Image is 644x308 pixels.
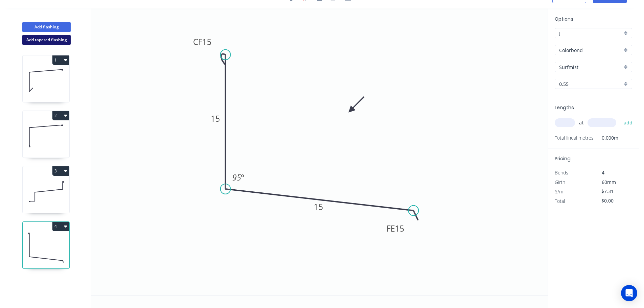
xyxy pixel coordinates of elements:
[22,22,71,32] button: Add flashing
[91,8,548,295] svg: 0
[52,222,69,231] button: 4
[386,223,395,234] tspan: FE
[579,118,583,127] span: at
[555,188,563,195] span: $/m
[52,111,69,120] button: 2
[559,30,622,37] input: Price level
[395,223,404,234] tspan: 15
[555,169,568,176] span: Bends
[620,117,636,128] button: add
[555,16,573,22] span: Options
[22,35,71,45] button: Add tapered flashing
[555,198,565,204] span: Total
[559,47,622,54] input: Material
[594,133,618,143] span: 0.000m
[555,104,574,111] span: Lengths
[232,172,241,183] tspan: 95
[211,113,220,124] tspan: 15
[241,172,244,183] tspan: º
[559,64,622,71] input: Colour
[52,166,69,176] button: 3
[555,179,565,185] span: Girth
[193,36,202,47] tspan: CF
[555,133,594,143] span: Total lineal metres
[555,155,571,162] span: Pricing
[621,285,637,301] div: Open Intercom Messenger
[314,201,323,212] tspan: 15
[602,179,616,185] span: 60mm
[202,36,212,47] tspan: 15
[52,55,69,65] button: 1
[559,80,622,88] input: Thickness
[602,169,604,176] span: 4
